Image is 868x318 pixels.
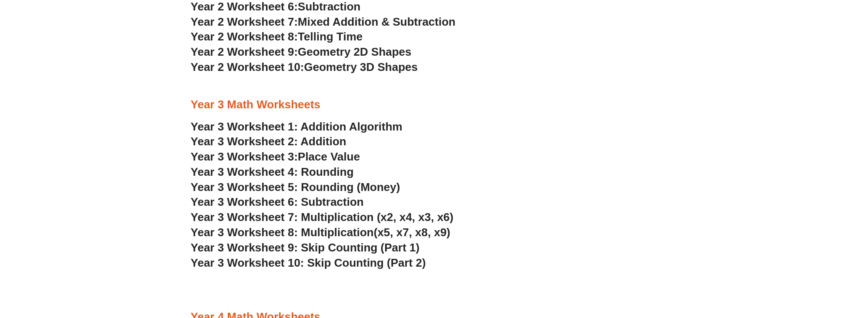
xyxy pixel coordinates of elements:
a: Year 2 Worksheet 7:Mixed Addition & Subtraction [191,15,456,28]
span: Place Value [298,150,360,163]
a: Year 3 Worksheet 1: Addition Algorithm [191,120,402,133]
a: Year 2 Worksheet 10:Geometry 3D Shapes [191,60,418,74]
span: Geometry 3D Shapes [304,60,417,74]
a: Year 3 Worksheet 10: Skip Counting (Part 2) [191,256,426,269]
a: Year 3 Worksheet 9: Skip Counting (Part 1) [191,241,420,254]
a: Year 3 Worksheet 2: Addition [191,135,346,148]
span: Year 2 Worksheet 8: [191,30,298,43]
h3: Year 3 Math Worksheets [191,97,678,112]
a: Year 3 Worksheet 7: Multiplication (x2, x4, x3, x6) [191,211,454,224]
span: (x5, x7, x8, x9) [374,226,450,239]
a: Year 3 Worksheet 5: Rounding (Money) [191,181,400,194]
span: Year 2 Worksheet 9: [191,45,298,58]
span: Year 2 Worksheet 10: [191,60,304,74]
a: Year 2 Worksheet 8:Telling Time [191,30,363,43]
a: Year 3 Worksheet 3:Place Value [191,150,360,163]
span: Year 3 Worksheet 3: [191,150,298,163]
a: Year 2 Worksheet 9:Geometry 2D Shapes [191,45,412,58]
span: Mixed Addition & Subtraction [298,15,456,28]
a: Year 3 Worksheet 8: Multiplication(x5, x7, x8, x9) [191,226,450,239]
span: Telling Time [298,30,362,43]
span: Year 2 Worksheet 7: [191,15,298,28]
span: Year 3 Worksheet 8: Multiplication [191,226,374,239]
span: Geometry 2D Shapes [298,45,411,58]
a: Year 3 Worksheet 6: Subtraction [191,195,364,208]
a: Year 3 Worksheet 4: Rounding [191,165,354,178]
